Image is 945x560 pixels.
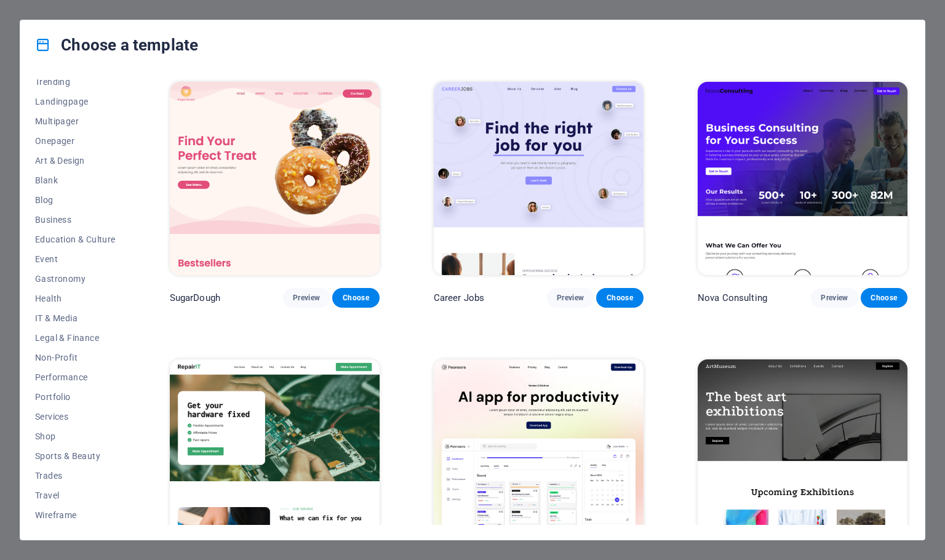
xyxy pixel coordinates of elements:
span: Event [35,254,116,264]
p: SugarDough [170,292,220,304]
img: Career Jobs [434,82,644,275]
p: Nova Consulting [698,292,767,304]
span: Travel [35,490,116,500]
button: Shop [35,426,116,446]
button: Art & Design [35,151,116,170]
span: Art & Design [35,156,116,166]
span: Performance [35,372,116,382]
span: Choose [342,293,369,303]
span: Multipager [35,116,116,126]
span: Non-Profit [35,353,116,362]
span: Business [35,215,116,225]
span: Health [35,294,116,303]
img: SugarDough [170,82,380,275]
span: Preview [293,293,320,303]
button: Preview [547,288,594,308]
img: Nova Consulting [698,82,907,275]
button: IT & Media [35,308,116,328]
button: Sports & Beauty [35,446,116,466]
button: Services [35,407,116,426]
button: Choose [596,288,643,308]
span: Shop [35,431,116,441]
img: Art Museum [698,359,907,553]
p: Career Jobs [434,292,485,304]
span: Portfolio [35,392,116,402]
button: Preview [811,288,858,308]
img: RepairIT [170,359,380,553]
span: Choose [606,293,633,303]
span: Wireframe [35,510,116,520]
span: Preview [557,293,584,303]
button: Wireframe [35,505,116,525]
button: Event [35,249,116,269]
span: IT & Media [35,313,116,323]
button: Performance [35,367,116,387]
span: Landingpage [35,97,116,106]
button: Landingpage [35,92,116,111]
button: Choose [332,288,379,308]
button: Trending [35,72,116,92]
span: Services [35,412,116,422]
button: Trades [35,466,116,486]
span: Sports & Beauty [35,451,116,461]
button: Portfolio [35,387,116,407]
span: Blog [35,195,116,205]
button: Education & Culture [35,230,116,249]
img: Peoneera [434,359,644,553]
span: Trending [35,77,116,87]
span: Legal & Finance [35,333,116,343]
button: Preview [283,288,330,308]
button: Onepager [35,131,116,151]
button: Non-Profit [35,348,116,367]
button: Gastronomy [35,269,116,289]
span: Preview [821,293,848,303]
button: Business [35,210,116,230]
span: Trades [35,471,116,481]
span: Gastronomy [35,274,116,284]
button: Multipager [35,111,116,131]
button: Health [35,289,116,308]
h4: Choose a template [35,35,198,55]
button: Choose [861,288,907,308]
span: Education & Culture [35,234,116,244]
button: Legal & Finance [35,328,116,348]
span: Onepager [35,136,116,146]
button: Blank [35,170,116,190]
button: Blog [35,190,116,210]
button: Travel [35,486,116,505]
span: Choose [871,293,898,303]
span: Blank [35,175,116,185]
